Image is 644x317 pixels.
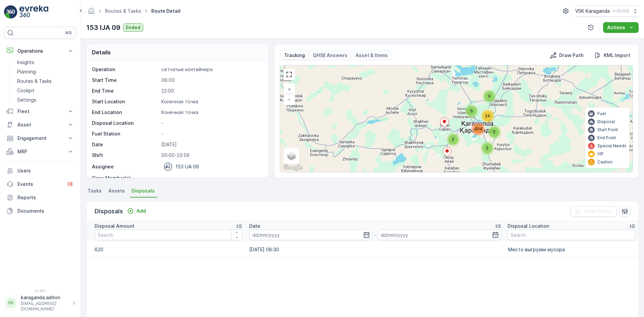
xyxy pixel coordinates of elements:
[17,59,34,66] p: Insights
[481,109,494,123] div: 24
[488,94,491,99] span: 9
[19,5,48,19] img: logo_light-DOdMpM7g.png
[284,84,294,94] a: Zoom In
[17,181,62,188] p: Events
[465,104,478,118] div: 6
[559,52,584,59] p: Draw Path
[284,69,294,80] a: View Fullscreen
[4,105,76,118] button: Fleet
[95,207,123,216] p: Disposals
[105,8,141,14] a: Routes & Tasks
[249,223,260,229] p: Date
[88,10,95,15] a: Homepage
[17,108,63,115] p: Fleet
[287,96,291,102] span: −
[597,135,616,141] p: End Point
[95,246,243,253] p: 620
[488,125,501,139] div: 2
[612,8,629,14] p: ( +05:00 )
[14,67,76,76] a: Planning
[92,175,159,181] p: Crew Member(s)
[474,126,482,131] span: 494
[161,152,261,159] p: 00:00-23:59
[161,66,261,73] p: сетчатыe контейнера
[505,242,638,258] td: Место выгрузки мусора
[21,301,69,312] p: [EMAIL_ADDRESS][DOMAIN_NAME]
[597,111,606,116] p: Fuel
[592,51,633,59] button: KML Import
[603,22,639,33] button: Actions
[92,48,111,56] p: Details
[21,294,69,301] p: karaganda.admin
[4,131,76,145] button: Engagement
[4,204,76,218] a: Documents
[161,98,261,105] p: Конечная точка
[284,149,299,163] a: Layers
[575,8,610,14] p: VSK Karaganda
[95,229,243,240] input: Search
[17,87,35,94] p: Cockpit
[14,76,76,86] a: Routes & Tasks
[570,206,617,217] button: Clear Filters
[597,127,618,133] p: Start Point
[507,229,636,240] input: Search
[607,24,625,31] p: Actions
[4,177,76,191] a: Events13
[485,113,490,118] span: 24
[161,120,261,126] p: -
[4,289,76,293] span: v 1.48.1
[246,242,505,258] td: [DATE] 08:30
[68,181,72,187] p: 13
[137,208,146,214] p: Add
[95,223,135,229] p: Disposal Amount
[92,66,159,73] p: Operation
[14,86,76,95] a: Cockpit
[17,135,63,142] p: Engagement
[17,148,63,155] p: MRF
[452,137,454,142] span: 2
[17,208,74,214] p: Documents
[378,229,501,240] input: dd/mm/yyyy
[86,22,120,33] p: 153 IJA 09
[126,24,141,31] p: Ended
[92,141,159,148] p: Date
[6,298,16,308] div: KK
[108,188,125,194] span: Assets
[161,77,261,84] p: 06:00
[14,95,76,105] a: Settings
[4,294,76,312] button: KKkaraganda.admin[EMAIL_ADDRESS][DOMAIN_NAME]
[249,229,373,240] input: dd/mm/yyyy
[161,88,261,94] p: 22:00
[65,30,72,36] p: ⌘B
[374,231,376,239] p: -
[280,65,633,172] div: 0
[92,88,159,94] p: End Time
[507,223,549,229] p: Disposal Location
[483,90,496,103] div: 9
[161,130,261,137] p: -
[161,141,261,148] p: [DATE]
[597,119,615,124] p: Disposal
[4,44,76,58] button: Operations
[288,86,291,92] span: +
[17,78,52,85] p: Routes & Tasks
[92,120,159,126] p: Disposal Location
[92,77,159,84] p: Start Time
[4,145,76,158] button: MRF
[17,167,74,174] p: Users
[150,8,182,14] span: Route Detail
[131,188,155,194] span: Disposals
[17,68,36,75] p: Planning
[175,163,199,170] p: 153 IJA 09
[92,152,159,159] p: Shift
[124,207,149,215] button: Add
[486,146,488,151] span: 5
[597,143,627,149] p: Special Needs
[313,52,347,59] p: QHSE Answers
[446,133,460,146] div: 2
[584,208,613,215] p: Clear Filters
[575,5,639,17] button: VSK Karaganda(+05:00)
[282,163,304,172] a: Open this area in Google Maps (opens a new window)
[161,109,261,116] p: Конечная точка
[92,109,159,116] p: End Location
